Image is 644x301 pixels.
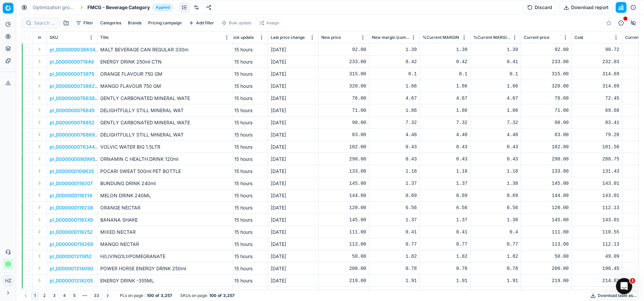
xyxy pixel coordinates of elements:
[50,119,95,126] p: pl_0000000076852
[271,120,286,125] span: [DATE]
[50,168,94,175] button: pl_0000000109635
[574,95,619,102] div: 72.45
[473,119,518,126] div: 7.32
[524,131,569,138] div: 83.00
[50,71,94,77] p: pl_0000000073875
[50,217,93,223] button: pl_0000000119245
[100,71,230,77] p: ORANGE FLAVOUR 750 GM
[372,180,417,187] div: 1.37
[574,204,619,211] div: 112.13
[73,19,96,27] button: Filter
[271,35,305,40] span: Last price change
[3,276,13,286] span: HZ
[35,94,44,102] button: Expand
[473,131,518,138] div: 4.48
[574,58,619,65] div: 232.03
[35,289,44,297] button: Expand
[100,180,230,187] p: BUNDUNG DRINK 240ml
[524,58,569,65] div: 233.00
[220,71,252,77] span: about 15 hours
[473,95,518,102] div: 4.67
[100,241,230,248] p: MANGO NECTAR
[220,59,252,65] span: about 15 hours
[473,58,518,65] div: 0.41
[98,19,124,27] button: Categories
[220,83,252,89] span: about 15 hours
[50,95,95,102] button: pl_0000000076838
[372,229,417,235] div: 0.41
[50,107,95,114] button: pl_0000000076845
[321,180,366,187] div: 145.00
[271,193,286,198] span: [DATE]
[50,204,93,211] button: pl_0000000119238
[574,265,619,272] div: 198.45
[372,241,417,248] div: 0.77
[50,265,93,272] p: pl_0000001314090
[321,144,366,150] div: 102.00
[220,217,252,223] span: about 15 hours
[423,95,467,102] div: 4.67
[559,2,613,13] button: Download report
[473,253,518,260] div: 1.82
[473,144,518,150] div: 0.43
[100,168,230,175] p: POCARI SWEAT 500ml PET BOTTLE
[271,266,286,271] span: [DATE]
[35,106,44,114] button: Expand
[34,20,55,26] input: Search by SKU or title
[524,71,569,77] div: 315.00
[574,253,619,260] div: 49.09
[35,216,44,224] button: Expand
[271,95,286,101] span: [DATE]
[87,4,173,11] span: FMCG - Beverage CategoryApplied
[91,292,102,300] button: 33
[473,180,518,187] div: 1.38
[100,46,230,53] p: MALT BEVERAGE CAN REGULAR 330m
[372,107,417,114] div: 1.86
[524,35,549,40] span: Current price
[220,168,252,174] span: about 15 hours
[50,277,93,284] button: pl_0000001314205
[524,180,569,187] div: 145.00
[161,293,172,298] strong: 3,257
[60,292,69,300] button: 4
[50,83,95,90] p: pl_0000000073882
[50,131,95,138] button: pl_0000000076869
[120,293,143,298] span: PLs on page
[218,19,254,27] button: Bulk update
[220,241,252,247] span: about 15 hours
[271,144,286,150] span: [DATE]
[372,144,417,150] div: 0.43
[321,71,366,77] div: 315.00
[524,253,569,260] div: 50.00
[220,35,254,40] span: Last stock update
[271,253,286,259] span: [DATE]
[100,253,230,260] p: H/LIVING1LtrPOMEGRANATE
[423,156,467,162] div: 0.43
[574,131,619,138] div: 79.28
[423,46,467,53] div: 1.39
[271,217,286,223] span: [DATE]
[574,156,619,162] div: 288.75
[35,228,44,236] button: Expand
[524,119,569,126] div: 90.00
[574,217,619,223] div: 143.01
[100,95,230,102] p: GENTLY CARBONATED MINERAL WATE
[321,192,366,199] div: 144.00
[473,204,518,211] div: 6.56
[35,240,44,248] button: Expand
[220,266,252,271] span: about 15 hours
[100,107,230,114] p: DELIGHTFULLY STILL MINERAL WAT
[35,252,44,260] button: Expand
[271,205,286,210] span: [DATE]
[423,83,467,90] div: 1.66
[423,229,467,235] div: 0.41
[372,217,417,223] div: 1.37
[423,144,467,150] div: 0.43
[524,217,569,223] div: 145.00
[35,57,44,66] button: Expand
[50,144,95,150] p: pl_0000000078344
[574,180,619,187] div: 143.01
